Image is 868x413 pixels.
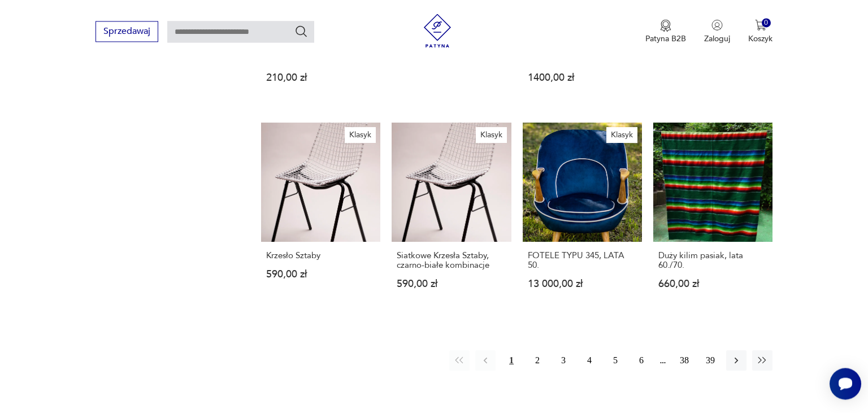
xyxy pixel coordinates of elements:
[645,19,686,44] button: Patyna B2B
[266,269,375,279] p: 590,00 zł
[748,19,772,44] button: 0Koszyk
[674,350,695,371] button: 38
[755,19,766,31] img: Ikona koszyka
[579,350,600,371] button: 4
[658,279,767,289] p: 660,00 zł
[523,123,642,311] a: KlasykFOTELE TYPU 345, LATA 50.FOTELE TYPU 345, LATA 50.13 000,00 zł
[527,350,548,371] button: 2
[294,24,308,38] button: Szukaj
[645,19,686,44] a: Ikona medaluPatyna B2B
[397,279,506,289] p: 590,00 zł
[96,28,158,36] a: Sprzedawaj
[645,33,686,44] p: Patyna B2B
[266,251,375,260] h3: Krzesło Sztaby
[528,279,637,289] p: 13 000,00 zł
[711,19,723,31] img: Ikonka użytkownika
[700,350,721,371] button: 39
[704,19,730,44] button: Zaloguj
[266,73,375,82] p: 210,00 zł
[420,14,454,47] img: Patyna - sklep z meblami i dekoracjami vintage
[96,21,158,42] button: Sprzedawaj
[397,251,506,270] h3: Siatkowe Krzesła Sztaby, czarno-białe kombinacje
[392,123,511,311] a: KlasykSiatkowe Krzesła Sztaby, czarno-białe kombinacjeSiatkowe Krzesła Sztaby, czarno-białe kombi...
[748,33,772,44] p: Koszyk
[261,123,380,311] a: KlasykKrzesło SztabyKrzesło Sztaby590,00 zł
[501,350,522,371] button: 1
[704,33,730,44] p: Zaloguj
[553,350,574,371] button: 3
[762,18,771,28] div: 0
[631,350,652,371] button: 6
[528,251,637,270] h3: FOTELE TYPU 345, LATA 50.
[605,350,626,371] button: 5
[660,19,671,32] img: Ikona medalu
[830,368,861,399] iframe: Smartsupp widget button
[528,73,637,82] p: 1400,00 zł
[653,123,772,311] a: Duży kilim pasiak, lata 60./70.Duży kilim pasiak, lata 60./70.660,00 zł
[658,251,767,270] h3: Duży kilim pasiak, lata 60./70.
